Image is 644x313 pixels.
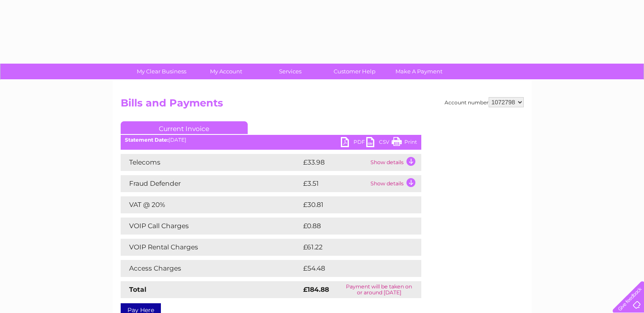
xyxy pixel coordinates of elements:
[121,260,301,277] td: Access Charges
[125,137,169,143] b: Statement Date:
[129,285,146,293] strong: Total
[127,64,196,79] a: My Clear Business
[301,239,403,256] td: £61.22
[368,154,421,171] td: Show details
[301,218,402,235] td: £0.88
[121,121,248,134] a: Current Invoice
[301,260,405,277] td: £54.48
[121,175,301,192] td: Fraud Defender
[445,97,524,107] div: Account number
[392,137,417,149] a: Print
[337,281,421,298] td: Payment will be taken on or around [DATE]
[255,64,325,79] a: Services
[301,175,368,192] td: £3.51
[121,218,301,235] td: VOIP Call Charges
[121,196,301,213] td: VAT @ 20%
[320,64,390,79] a: Customer Help
[301,196,404,213] td: £30.81
[121,97,524,113] h2: Bills and Payments
[121,154,301,171] td: Telecoms
[301,154,368,171] td: £33.98
[366,137,392,149] a: CSV
[121,137,421,143] div: [DATE]
[368,175,421,192] td: Show details
[121,239,301,256] td: VOIP Rental Charges
[341,137,366,149] a: PDF
[303,285,329,293] strong: £184.88
[191,64,261,79] a: My Account
[384,64,454,79] a: Make A Payment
